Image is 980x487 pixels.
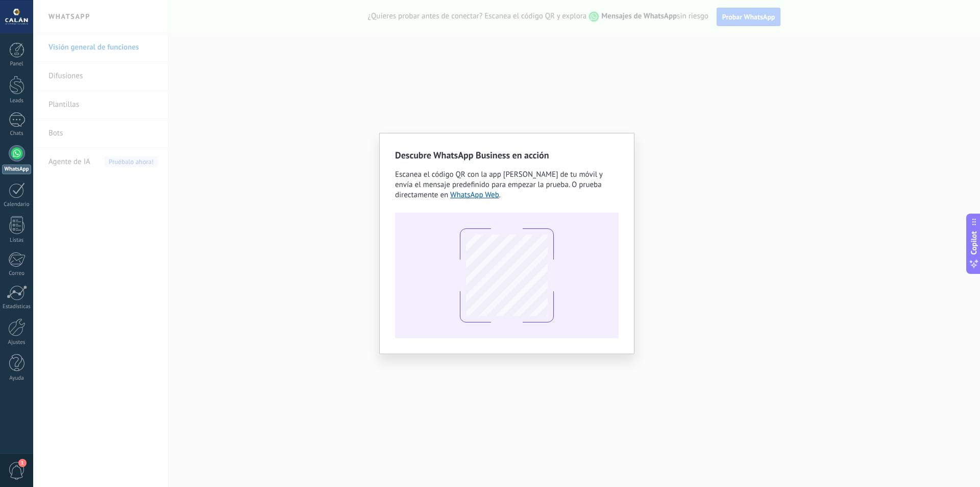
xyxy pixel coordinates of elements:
[2,130,32,137] div: Chats
[2,270,32,277] div: Correo
[2,339,32,346] div: Ajustes
[2,98,32,104] div: Leads
[395,149,619,161] h2: Descubre WhatsApp Business en acción
[2,165,31,174] div: WhatsApp
[969,231,979,254] span: Copilot
[2,375,32,382] div: Ayuda
[2,201,32,208] div: Calendario
[395,170,602,200] span: Escanea el código QR con la app [PERSON_NAME] de tu móvil y envía el mensaje predefinido para emp...
[2,304,32,310] div: Estadísticas
[2,61,32,67] div: Panel
[450,190,499,200] a: WhatsApp Web
[395,170,619,200] div: .
[18,459,27,467] span: 1
[2,237,32,244] div: Listas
